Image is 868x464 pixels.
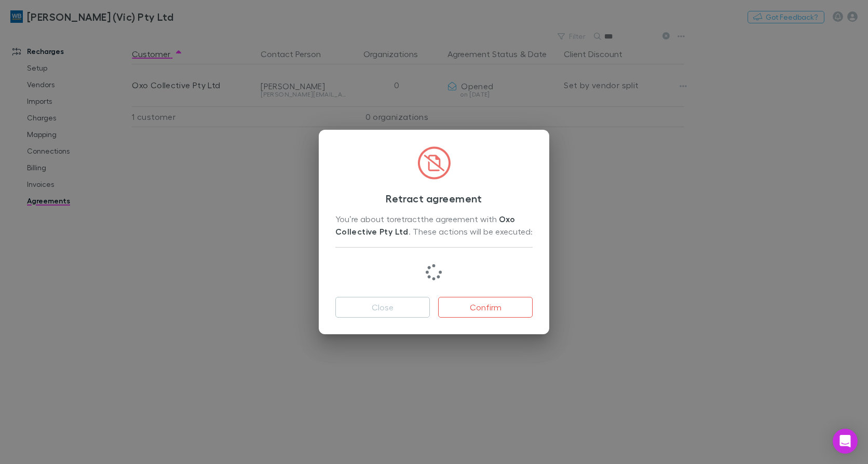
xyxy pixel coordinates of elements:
img: CircledFileSlash.svg [417,146,451,180]
button: Confirm [438,297,533,318]
strong: Oxo Collective Pty Ltd [335,214,517,237]
div: Open Intercom Messenger [833,429,858,454]
button: Close [335,297,430,318]
h3: Retract agreement [335,192,533,204]
div: You’re about to retract the agreement with . These actions will be executed: [335,213,533,239]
